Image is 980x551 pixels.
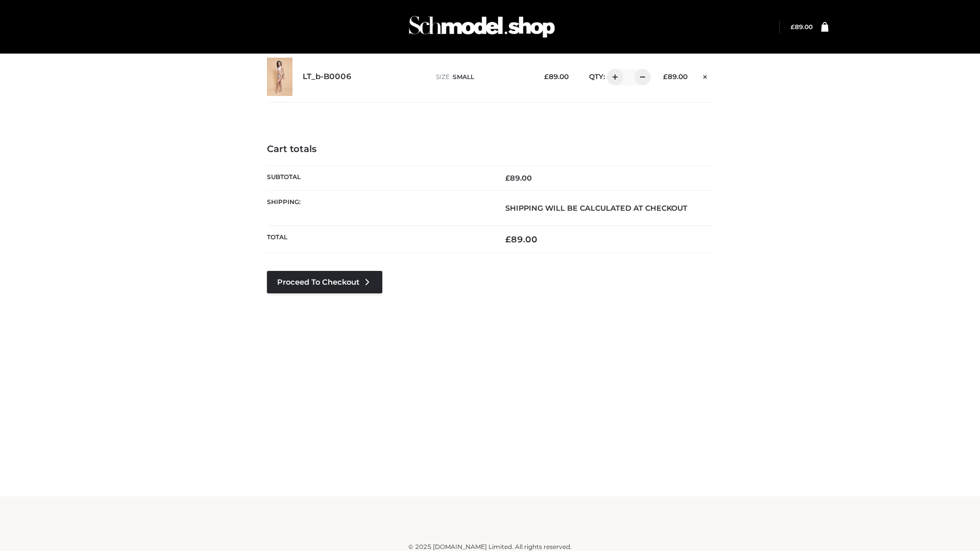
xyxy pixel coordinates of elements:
[405,7,558,47] img: Schmodel Admin 964
[505,173,510,183] span: £
[791,23,795,31] span: £
[505,204,688,213] strong: Shipping will be calculated at checkout
[791,23,813,31] a: £89.00
[303,72,352,82] a: LT_b-B0006
[579,69,647,85] div: QTY:
[267,58,292,96] img: LT_b-B0006 - SMALL
[453,73,474,81] span: SMALL
[544,72,549,81] span: £
[267,144,713,155] h4: Cart totals
[791,23,813,31] bdi: 89.00
[505,234,511,244] span: £
[663,72,688,81] bdi: 89.00
[267,190,490,226] th: Shipping:
[267,271,382,293] a: Proceed to Checkout
[544,72,569,81] bdi: 89.00
[698,69,713,82] a: Remove this item
[505,173,532,183] bdi: 89.00
[663,72,668,81] span: £
[436,72,528,82] p: size :
[267,226,490,253] th: Total
[267,165,490,190] th: Subtotal
[505,234,537,244] bdi: 89.00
